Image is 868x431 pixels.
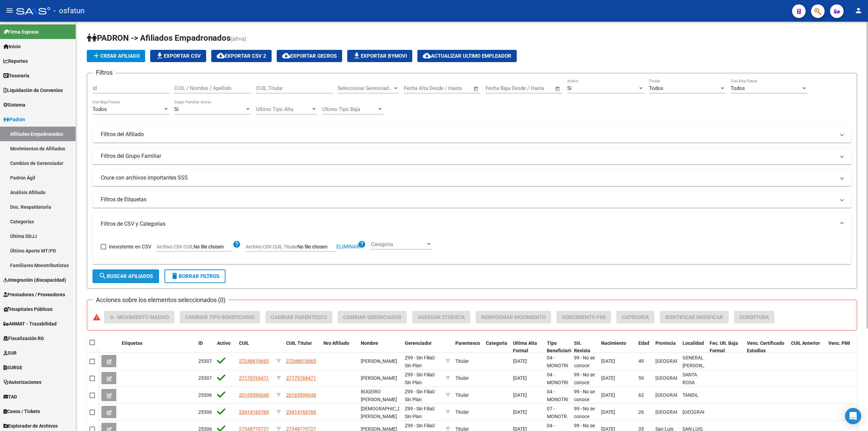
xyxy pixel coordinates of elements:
[3,28,39,36] span: Firma Express
[567,85,572,91] span: Si
[405,406,433,411] span: Z99 - Sin Filial
[747,340,784,354] span: Venc. Certificado Estudios
[3,291,65,298] span: Prestadores / Proveedores
[707,336,744,358] datatable-header-cell: Fec. Ult. Baja Formal
[198,392,215,398] span: 253069
[638,392,644,398] span: 62
[683,392,698,398] span: TANDIL
[638,340,649,346] span: Edad
[710,340,738,354] span: Fec. Ult. Baja Formal
[196,336,214,358] datatable-header-cell: ID
[437,85,470,91] input: Fecha fin
[683,372,697,385] span: SANTA ROSA
[361,358,397,364] span: [PERSON_NAME]
[455,375,469,381] span: Titular
[404,85,431,91] input: Fecha inicio
[655,358,701,364] span: [GEOGRAPHIC_DATA]
[601,340,626,346] span: Nacimiento
[93,126,851,143] mat-expansion-panel-header: Filtros del Afiliado
[402,336,443,358] datatable-header-cell: Gerenciador
[93,295,229,305] h3: Acciones sobre los elementos seleccionados (0)
[405,340,432,346] span: Gerenciador
[93,170,851,186] mat-expansion-panel-header: Cruce con archivos importantes SSS
[638,375,644,381] span: 59
[680,336,707,358] datatable-header-cell: Localidad
[117,314,169,320] span: Movimiento Masivo
[513,374,541,382] div: [DATE]
[54,3,84,18] span: - osfatun
[361,375,397,381] span: [PERSON_NAME]
[156,53,201,59] span: Exportar CSV
[239,375,269,381] span: 27179769471
[282,52,290,60] mat-icon: cloud_download
[655,392,701,398] span: [GEOGRAPHIC_DATA]
[547,389,589,402] span: 04 - MONOTRIBUTISTAS
[665,314,723,320] span: Identificar Modificar
[660,311,729,323] button: Identificar Modificar
[353,53,407,59] span: Exportar Bymovi
[547,406,569,427] span: 07 - MONOTR. SOCIALES
[636,336,653,358] datatable-header-cell: Edad
[122,340,142,346] span: Etiquetas
[265,311,332,323] button: Cambiar Parentesco
[198,358,215,364] span: 253071
[788,336,826,358] datatable-header-cell: CUIL Anterior
[598,336,636,358] datatable-header-cell: Nacimiento
[338,85,393,91] span: Seleccionar Gerenciador
[547,355,589,368] span: 04 - MONOTRIBUTISTAS
[87,33,231,43] span: PADRON -> Afiliados Empadronados
[417,50,517,62] button: Actualizar ultimo Empleador
[423,53,511,59] span: Actualizar ultimo Empleador
[455,409,469,415] span: Titular
[174,106,179,112] span: Si
[845,408,861,424] div: Open Intercom Messenger
[297,244,336,250] input: Archivo CSV CUIL Titular
[554,85,562,93] button: Open calendar
[101,152,835,160] mat-panel-title: Filtros del Grupo Familiar
[412,311,470,323] button: Agregar Etiqueta
[655,409,701,415] span: [GEOGRAPHIC_DATA]
[481,314,546,320] span: Reinformar Movimiento
[180,311,260,323] button: Cambiar Tipo Beneficiario
[3,335,44,342] span: Fiscalización RG
[271,314,327,320] span: Cambiar Parentesco
[649,85,663,91] span: Todos
[3,393,17,400] span: TAD
[233,240,241,248] mat-icon: help
[791,340,820,346] span: CUIL Anterior
[256,106,311,112] span: Ultimo Tipo Alta
[217,340,231,346] span: Activo
[472,85,480,93] button: Open calendar
[286,358,316,364] span: 27248619665
[418,314,465,320] span: Agregar Etiqueta
[3,349,17,357] span: SUR
[544,336,571,358] datatable-header-cell: Tipo Beneficiario
[547,340,573,354] span: Tipo Beneficiario
[739,314,769,320] span: Cobertura
[476,311,551,323] button: Reinformar Movimiento
[3,276,66,284] span: Integración (discapacidad)
[361,340,378,346] span: Nombre
[239,392,269,398] span: 20165599048
[655,340,676,346] span: Provincia
[239,340,249,346] span: CUIL
[93,235,851,264] div: Filtros de CSV y Categorias
[343,314,401,320] span: Cambiar Gerenciador
[828,340,850,346] span: Venc. PMI
[286,375,316,381] span: 27179769471
[282,53,337,59] span: Exportar GECROS
[93,213,851,235] mat-expansion-panel-header: Filtros de CSV y Categorias
[150,50,206,62] button: Exportar CSV
[119,336,196,358] datatable-header-cell: Etiquetas
[683,355,719,368] span: GENERAL [PERSON_NAME]
[547,372,589,385] span: 04 - MONOTRIBUTISTAS
[93,148,851,164] mat-expansion-panel-header: Filtros del Grupo Familiar
[854,6,863,15] mat-icon: person
[556,311,611,323] button: Vencimiento PMI
[93,106,107,112] span: Todos
[405,355,433,360] span: Z99 - Sin Filial
[655,375,701,381] span: [GEOGRAPHIC_DATA]
[171,273,219,279] span: Borrar Filtros
[371,241,426,247] span: Categoria
[601,409,615,415] span: [DATE]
